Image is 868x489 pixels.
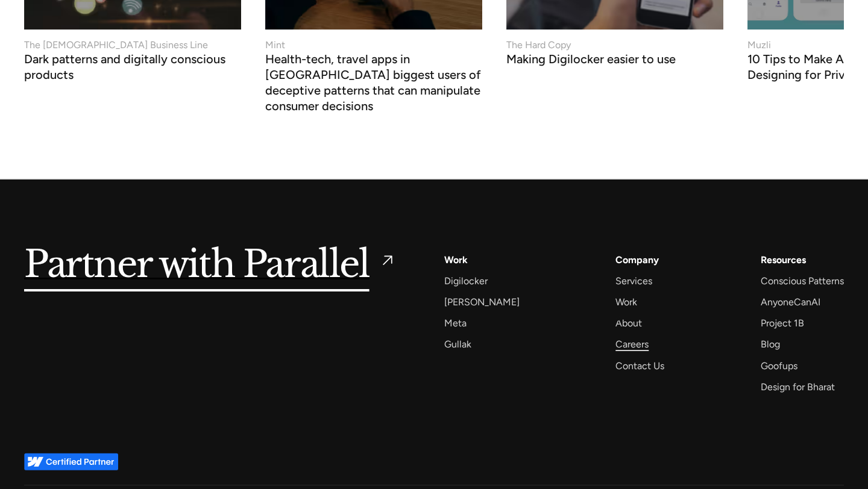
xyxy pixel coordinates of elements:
a: [PERSON_NAME] [444,294,520,310]
a: Partner with Parallel [24,252,396,279]
div: Muzli [747,38,771,52]
a: Blog [761,336,780,352]
a: Work [615,294,637,310]
a: About [615,315,642,331]
div: Mint [265,38,285,52]
a: Company [615,252,659,268]
h3: Dark patterns and digitally conscious products [24,55,241,83]
a: Services [615,273,652,289]
h3: Making Digilocker easier to use [506,55,676,67]
a: Contact Us [615,358,664,374]
div: Resources [761,252,806,268]
a: Digilocker [444,273,488,289]
a: Project 1B [761,315,804,331]
a: Careers [615,336,649,352]
a: Conscious Patterns [761,273,844,289]
a: Goofups [761,358,797,374]
h3: Health-tech, travel apps in [GEOGRAPHIC_DATA] biggest users of deceptive patterns that can manipu... [265,55,482,114]
a: AnyoneCanAI [761,294,820,310]
a: Design for Bharat [761,379,835,395]
a: Meta [444,315,467,331]
a: Gullak [444,336,471,352]
div: The Hard Copy [506,38,571,52]
div: The [DEMOGRAPHIC_DATA] Business Line [24,38,208,52]
a: Work [444,252,468,268]
h5: Partner with Parallel [24,252,370,279]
